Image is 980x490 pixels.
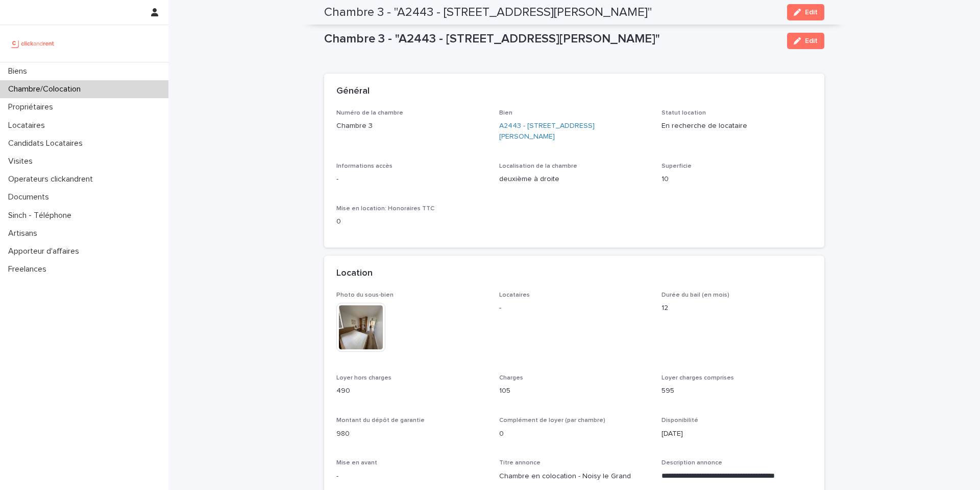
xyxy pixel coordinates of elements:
[324,5,652,20] h2: Chambre 3 - "A2443 - [STREET_ADDRESS][PERSON_NAME]"
[661,174,812,185] p: 10
[499,121,650,142] a: A2443 - [STREET_ADDRESS][PERSON_NAME]
[4,247,87,256] p: Apporteur d'affaires
[336,86,370,97] h2: Général
[4,139,91,148] p: Candidats Locataires
[499,417,605,424] span: Complément de loyer (par chambre)
[4,229,45,238] p: Artisans
[499,110,512,116] span: Bien
[661,110,706,116] span: Statut location
[4,192,57,202] p: Documents
[661,121,812,131] p: En recherche de locataire
[336,292,394,298] span: Photo du sous-bien
[324,32,779,47] p: Chambre 3 - "A2443 - [STREET_ADDRESS][PERSON_NAME]"
[336,206,434,212] span: Mise en location: Honoraires TTC
[499,292,530,298] span: Locataires
[336,460,377,466] span: Mise en avant
[4,264,55,274] p: Freelances
[336,386,487,396] p: 490
[4,102,61,112] p: Propriétaires
[661,417,698,424] span: Disponibilité
[499,303,650,314] p: -
[4,157,41,166] p: Visites
[336,174,487,185] p: -
[499,174,650,185] p: deuxième à droite
[661,163,692,169] span: Superficie
[8,33,58,54] img: UCB0brd3T0yccxBKYDjQ
[805,9,818,16] span: Edit
[336,216,487,227] p: 0
[499,429,650,439] p: 0
[336,429,487,439] p: 980
[336,121,487,131] p: Chambre 3
[661,292,729,298] span: Durée du bail (en mois)
[4,121,53,130] p: Locataires
[661,429,812,439] p: [DATE]
[336,417,425,424] span: Montant du dépôt de garantie
[499,386,650,396] p: 105
[4,211,80,220] p: Sinch - Téléphone
[661,386,812,396] p: 595
[336,471,487,482] p: -
[787,4,824,20] button: Edit
[499,460,541,466] span: Titre annonce
[661,375,734,381] span: Loyer charges comprises
[336,163,393,169] span: Informations accès
[787,33,824,49] button: Edit
[661,460,722,466] span: Description annonce
[499,471,650,482] p: Chambre en colocation - Noisy le Grand
[499,375,523,381] span: Charges
[661,303,812,314] p: 12
[336,268,373,279] h2: Location
[336,375,391,381] span: Loyer hors charges
[4,66,35,76] p: Biens
[805,37,818,44] span: Edit
[4,174,101,184] p: Operateurs clickandrent
[4,84,89,94] p: Chambre/Colocation
[499,163,577,169] span: Localisation de la chambre
[336,110,403,116] span: Numéro de la chambre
